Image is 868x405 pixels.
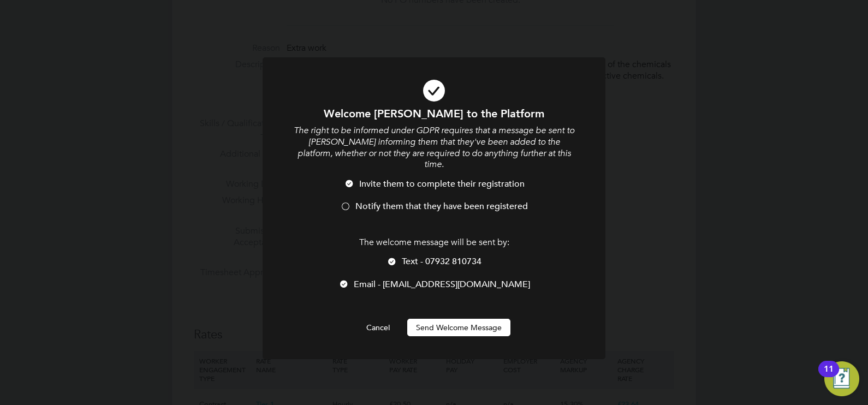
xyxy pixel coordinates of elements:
[824,369,834,383] div: 11
[292,237,576,248] p: The welcome message will be sent by:
[407,319,510,336] button: Send Welcome Message
[294,125,574,170] i: The right to be informed under GDPR requires that a message be sent to [PERSON_NAME] informing th...
[359,178,525,189] span: Invite them to complete their registration
[355,201,528,212] span: Notify them that they have been registered
[354,279,530,290] span: Email - [EMAIL_ADDRESS][DOMAIN_NAME]
[824,361,859,396] button: Open Resource Center, 11 new notifications
[292,106,576,121] h1: Welcome [PERSON_NAME] to the Platform
[402,256,481,267] span: Text - 07932 810734
[358,319,399,336] button: Cancel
